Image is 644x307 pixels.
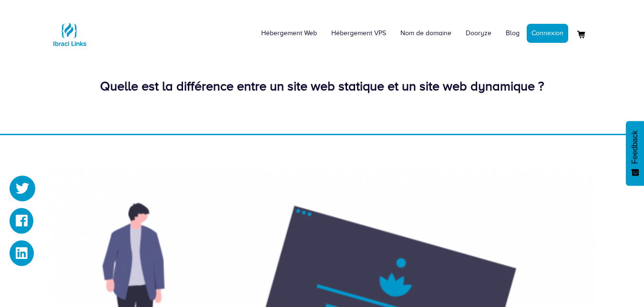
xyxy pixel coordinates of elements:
[459,19,499,48] a: Dooryze
[51,15,89,53] img: Logo Ibraci Links
[499,19,527,48] a: Blog
[527,24,568,43] a: Connexion
[626,121,644,186] button: Feedback - Afficher l’enquête
[324,19,393,48] a: Hébergement VPS
[631,130,639,164] span: Feedback
[254,19,324,48] a: Hébergement Web
[393,19,459,48] a: Nom de domaine
[51,77,594,96] div: Quelle est la différence entre un site web statique et un site web dynamique ?
[51,7,89,53] a: Logo Ibraci Links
